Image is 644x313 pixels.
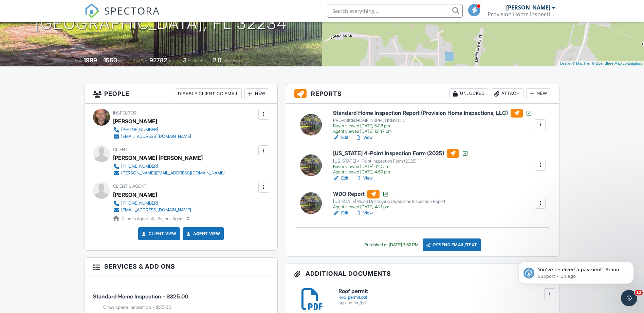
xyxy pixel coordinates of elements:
[333,204,445,210] div: Agent viewed [DATE] 4:21 pm
[134,58,148,63] span: Lot Size
[85,9,160,23] a: SPECTORA
[338,295,551,300] div: Roo_permit.pdf
[333,149,468,158] h6: [US_STATE] 4-Point Inspection Form (2025)
[151,216,154,221] strong: 4
[93,293,188,300] span: Standard Home Inspection - $325.00
[104,3,160,18] span: SPECTORA
[635,290,643,295] span: 12
[572,61,591,65] a: © MapTiler
[213,57,221,64] div: 2.0
[333,169,468,175] div: Agent viewed [DATE] 4:59 pm
[75,58,82,63] span: Built
[121,201,158,206] div: [PHONE_NUMBER]
[30,20,116,106] span: You've received a payment! Amount $100.00 Fee $0.00 Net $100.00 Transaction # pi_3SCh73K7snlDGpRF...
[592,61,642,65] a: © OpenStreetMap contributors
[333,134,348,141] a: Edit
[113,126,191,133] a: [PHONE_NUMBER]
[222,58,242,63] span: bathrooms
[85,3,99,18] img: The Best Home Inspection Software - Spectora
[113,153,203,163] div: [PERSON_NAME] [PERSON_NAME]
[286,84,559,104] h3: Reports
[338,300,551,306] div: application/pdf
[175,88,242,99] div: Disable Client CC Email
[183,57,187,64] div: 3
[355,210,373,216] a: View
[333,109,532,134] a: Standard Home Inspection Report (Provision Home Inspections, LLC) PROVISION HOME INSPECTIONS LLC ...
[333,190,445,210] a: WDO Report [US_STATE] Wood Destroying Organisms Inspection Report Agent viewed [DATE] 4:21 pm
[449,88,488,99] div: Unlocked
[149,57,167,64] div: 92782
[113,110,136,116] span: Inspector
[423,238,481,251] div: Resend Email/Text
[85,84,277,104] h3: People
[122,216,155,221] span: Client's Agent -
[104,57,117,64] div: 1560
[113,133,191,140] a: [EMAIL_ADDRESS][DOMAIN_NAME]
[185,230,220,237] a: Agent View
[491,88,523,99] div: Attach
[113,147,128,152] span: Client
[103,304,269,311] li: Add on: Crawlspace Inspection
[333,118,532,123] div: PROVISION HOME INSPECTIONS LLC
[188,58,206,63] span: bedrooms
[338,288,551,294] h6: Roof permit
[338,288,551,306] a: Roof permit Roo_permit.pdf application/pdf
[141,230,177,237] a: Client View
[113,190,157,200] a: [PERSON_NAME]
[333,175,348,182] a: Edit
[327,4,463,18] input: Search everything...
[113,163,225,170] a: [PHONE_NUMBER]
[121,170,225,176] div: [PERSON_NAME][EMAIL_ADDRESS][DOMAIN_NAME]
[121,207,191,213] div: [EMAIL_ADDRESS][DOMAIN_NAME]
[84,57,97,64] div: 1999
[118,58,128,63] span: sq. ft.
[158,216,189,221] span: Seller's Agent -
[121,134,191,139] div: [EMAIL_ADDRESS][DOMAIN_NAME]
[526,88,551,99] div: New
[113,116,157,126] div: [PERSON_NAME]
[168,58,177,63] span: sq.ft.
[355,134,373,141] a: View
[113,184,146,189] span: Client's Agent
[333,190,445,199] h6: WDO Report
[187,216,189,221] strong: 0
[508,247,644,295] iframe: Intercom notifications message
[506,4,550,11] div: [PERSON_NAME]
[286,264,559,283] h3: Additional Documents
[113,200,191,207] a: [PHONE_NUMBER]
[333,149,468,175] a: [US_STATE] 4-Point Inspection Form (2025) [US_STATE] 4-Point Inspection Form (2025) Buyer viewed ...
[30,26,117,32] p: Message from Support, sent 1h ago
[121,164,158,169] div: [PHONE_NUMBER]
[558,61,644,66] div: |
[487,11,555,18] div: Provision Home Inspections, LLC.
[113,170,225,176] a: [PERSON_NAME][EMAIL_ADDRESS][DOMAIN_NAME]
[113,207,191,213] a: [EMAIL_ADDRESS][DOMAIN_NAME]
[85,258,277,275] h3: Services & Add ons
[355,175,373,182] a: View
[621,290,637,306] iframe: Intercom live chat
[333,129,532,134] div: Agent viewed [DATE] 12:47 pm
[560,61,571,65] a: Leaflet
[333,109,532,118] h6: Standard Home Inspection Report (Provision Home Inspections, LLC)
[333,159,468,164] div: [US_STATE] 4-Point Inspection Form (2025)
[333,123,532,129] div: Buyer viewed [DATE] 5:08 pm
[333,199,445,204] div: [US_STATE] Wood Destroying Organisms Inspection Report
[333,210,348,216] a: Edit
[244,88,269,99] div: New
[121,127,158,132] div: [PHONE_NUMBER]
[333,164,468,169] div: Buyer viewed [DATE] 6:10 am
[364,242,419,248] div: Published at [DATE] 7:52 PM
